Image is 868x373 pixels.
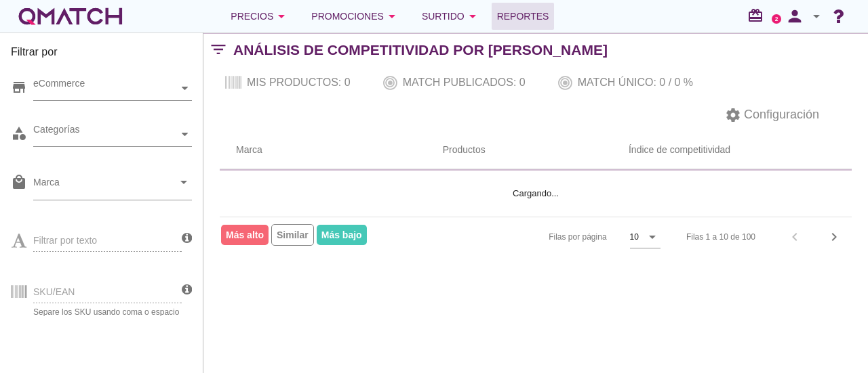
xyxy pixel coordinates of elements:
[233,39,608,61] h2: Análisis de competitividad por [PERSON_NAME]
[686,231,755,243] div: Filas 1 a 10 de 100
[630,231,639,243] div: 10
[507,131,852,169] th: Índice de competitividad: Not sorted.
[220,3,300,30] button: Precios
[822,225,846,249] button: Next page
[273,8,290,24] i: arrow_drop_down
[221,225,269,245] span: Más alto
[644,229,660,245] i: arrow_drop_down
[775,16,778,22] text: 2
[11,44,192,66] h3: Filtrar por
[300,3,411,30] button: Promociones
[422,8,481,24] div: Surtido
[220,131,427,169] th: Marca: Not sorted.
[271,224,314,246] span: Similar
[16,3,125,30] a: white-qmatch-logo
[465,8,481,24] i: arrow_drop_down
[781,7,808,26] i: person
[11,79,27,95] i: store
[252,187,819,200] p: Cargando...
[826,229,842,245] i: chevron_right
[11,174,27,190] i: local_mall
[747,7,769,24] i: redeem
[725,107,741,123] i: settings
[808,8,825,24] i: arrow_drop_down
[492,3,555,30] a: Reportes
[11,125,27,141] i: category
[384,8,400,24] i: arrow_drop_down
[317,225,367,245] span: Más bajo
[231,8,290,24] div: Precios
[176,174,192,190] i: arrow_drop_down
[411,3,492,30] button: Surtido
[772,14,781,24] a: 2
[413,217,660,257] div: Filas por página
[497,8,549,24] span: Reportes
[427,131,507,169] th: Productos: Not sorted.
[203,49,233,50] i: filter_list
[311,8,400,24] div: Promociones
[714,103,830,127] button: Configuración
[741,106,819,124] span: Configuración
